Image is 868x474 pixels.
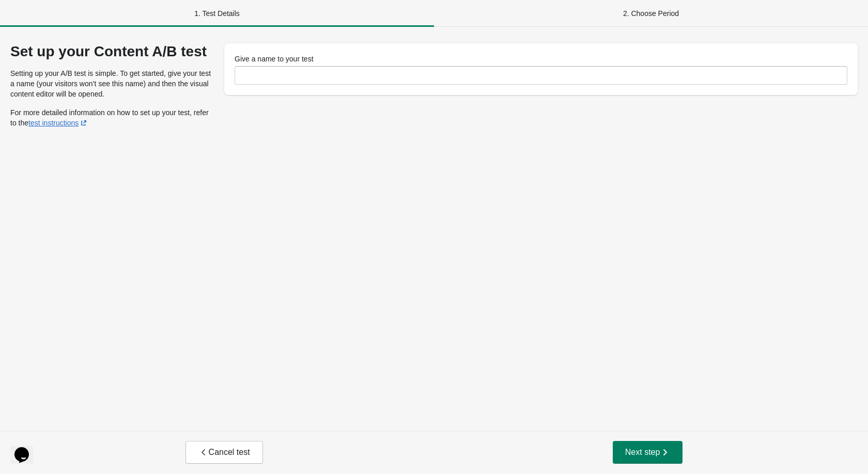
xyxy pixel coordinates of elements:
[10,433,43,464] iframe: chat widget
[10,43,216,60] div: Set up your Content A/B test
[185,441,263,464] button: Cancel test
[28,119,89,127] a: test instructions
[198,447,250,457] span: Cancel test
[10,68,216,99] p: Setting up your A/B test is simple. To get started, give your test a name (your visitors won’t se...
[625,447,671,457] span: Next step
[235,54,314,64] label: Give a name to your test
[613,441,683,464] button: Next step
[10,107,216,128] p: For more detailed information on how to set up your test, refer to the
